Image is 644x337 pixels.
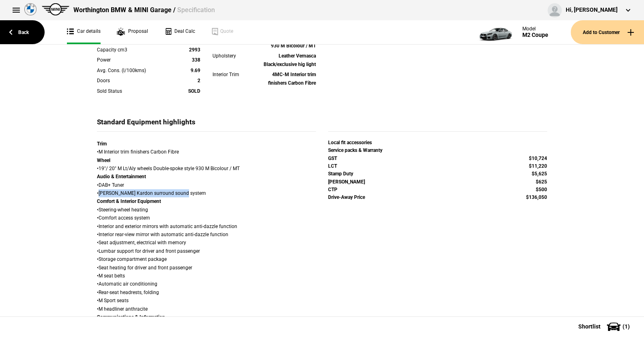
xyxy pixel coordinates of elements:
strong: Wheel [97,158,110,163]
strong: $500 [536,187,547,192]
div: Avg. Cons. (l/100kms) [97,66,159,75]
strong: Trim [97,141,107,147]
img: mini.png [42,3,69,15]
strong: $10,724 [529,156,547,161]
button: Add to Customer [571,20,644,44]
strong: $5,625 [532,171,547,177]
span: Shortlist [578,324,601,329]
strong: LCT [328,163,337,169]
div: Capacity cm3 [97,46,159,54]
span: ( 1 ) [623,324,630,329]
strong: $625 [536,179,547,185]
div: Doors [97,77,159,85]
div: Upholstery [213,52,254,60]
strong: GST [328,156,337,161]
strong: Drive-Away Price [328,194,365,200]
strong: $11,220 [529,163,547,169]
strong: $136,050 [526,194,547,200]
strong: CTP [328,187,337,192]
div: Hi, [PERSON_NAME] [566,6,618,14]
div: Power [97,56,159,64]
strong: 1E7-19"/ 20" M Lt/Aly wheels Double-spoke style 930 M Bicolour / MT [258,26,316,49]
strong: 9.69 [191,68,200,73]
strong: 2 [197,78,200,83]
strong: [PERSON_NAME] [328,179,365,185]
strong: 2993 [189,47,200,53]
strong: Service packs & Warranty [328,147,382,153]
strong: Communications & Information [97,314,165,320]
strong: 4MC-M Interior trim finishers Carbon Fibre [268,72,316,85]
a: Car details [67,20,101,44]
a: Deal Calc [164,20,195,44]
strong: 338 [192,57,200,63]
strong: Comfort & Interior Equipment [97,198,161,204]
strong: Stamp Duty [328,171,353,177]
strong: Audio & Entertainment [97,174,146,179]
span: Specification [177,6,215,14]
div: Standard Equipment highlights [97,117,316,132]
div: Worthington BMW & MINI Garage / [73,6,215,15]
div: M2 Coupe [522,32,548,38]
button: Shortlist(1) [566,316,644,337]
a: Proposal [117,20,148,44]
strong: Leather Vernasca Black/exclusive hig light [264,53,316,67]
strong: Local fit accessories [328,140,372,145]
img: bmw.png [24,3,36,15]
div: Sold Status [97,87,159,95]
div: Interior Trim [213,70,254,79]
div: Model [522,26,548,32]
strong: SOLD [188,88,200,94]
